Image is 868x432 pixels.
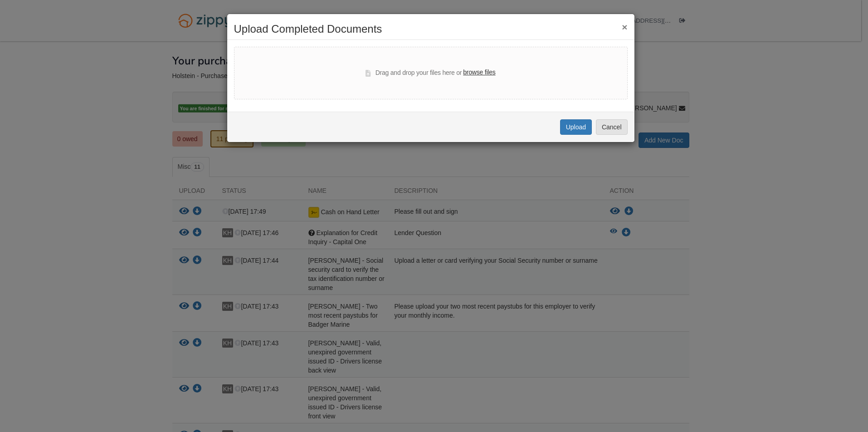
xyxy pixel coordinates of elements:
[560,119,592,135] button: Upload
[622,22,627,32] button: ×
[366,68,495,79] div: Drag and drop your files here or
[463,68,495,78] label: browse files
[596,119,628,135] button: Cancel
[234,23,628,35] h2: Upload Completed Documents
